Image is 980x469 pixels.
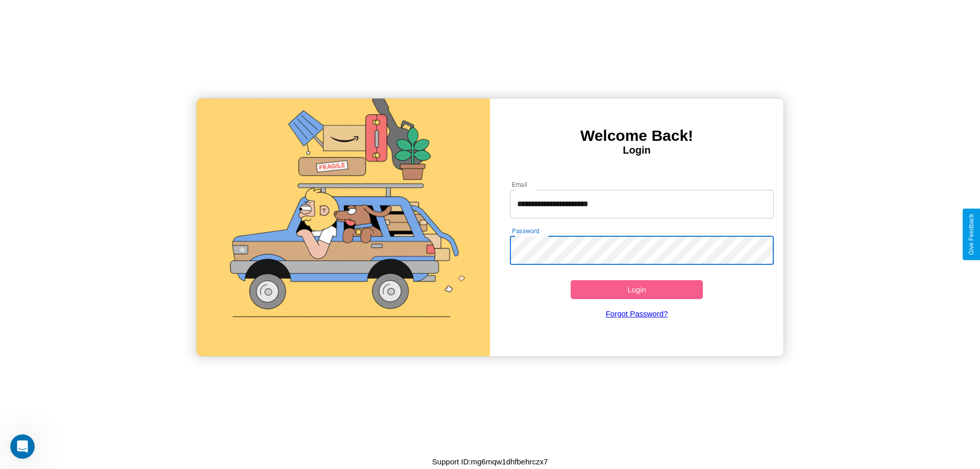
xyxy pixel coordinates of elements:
[490,127,783,144] h3: Welcome Back!
[968,214,975,255] div: Give Feedback
[512,227,539,235] label: Password
[505,299,769,328] a: Forgot Password?
[490,144,783,156] h4: Login
[512,180,528,189] label: Email
[432,455,548,468] p: Support ID: mg6mqw1dhfbehrczx7
[571,280,703,299] button: Login
[10,434,35,459] iframe: Intercom live chat
[197,98,490,356] img: gif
